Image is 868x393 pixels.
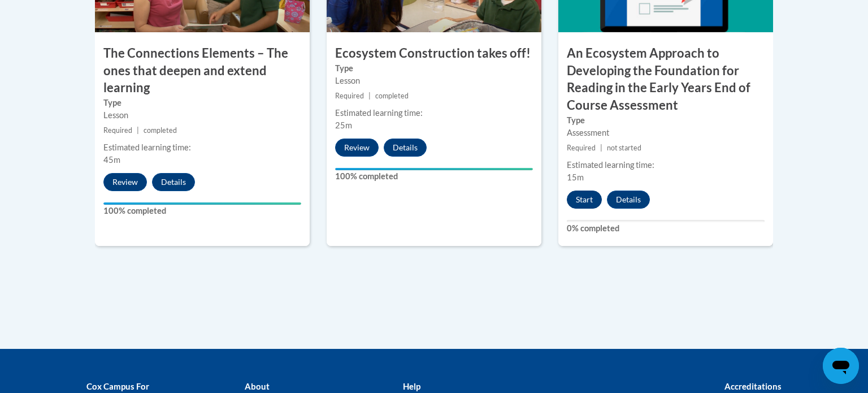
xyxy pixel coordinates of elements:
[86,381,149,391] b: Cox Campus For
[567,159,765,171] div: Estimated learning time:
[152,173,195,191] button: Details
[245,381,270,391] b: About
[103,205,301,217] label: 100% completed
[144,126,177,135] span: completed
[567,144,596,152] span: Required
[724,381,782,391] b: Accreditations
[403,381,420,391] b: Help
[335,120,352,130] span: 25m
[335,139,379,157] button: Review
[95,45,310,97] h3: The Connections Elements – The ones that deepen and extend learning
[335,92,364,100] span: Required
[103,155,120,165] span: 45m
[327,45,541,62] h3: Ecosystem Construction takes off!
[567,172,584,182] span: 15m
[567,114,765,127] label: Type
[567,191,602,209] button: Start
[607,191,650,209] button: Details
[375,92,409,100] span: completed
[567,222,765,235] label: 0% completed
[335,107,533,119] div: Estimated learning time:
[103,173,147,191] button: Review
[137,126,139,135] span: |
[103,97,301,109] label: Type
[607,144,641,152] span: not started
[368,92,371,100] span: |
[558,45,773,114] h3: An Ecosystem Approach to Developing the Foundation for Reading in the Early Years End of Course A...
[335,170,533,183] label: 100% completed
[335,75,533,87] div: Lesson
[103,109,301,122] div: Lesson
[103,202,301,205] div: Your progress
[384,139,427,157] button: Details
[600,144,602,152] span: |
[567,127,765,139] div: Assessment
[335,62,533,75] label: Type
[823,348,859,384] iframe: Button to launch messaging window, conversation in progress
[103,141,301,154] div: Estimated learning time:
[335,168,533,170] div: Your progress
[103,126,132,135] span: Required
